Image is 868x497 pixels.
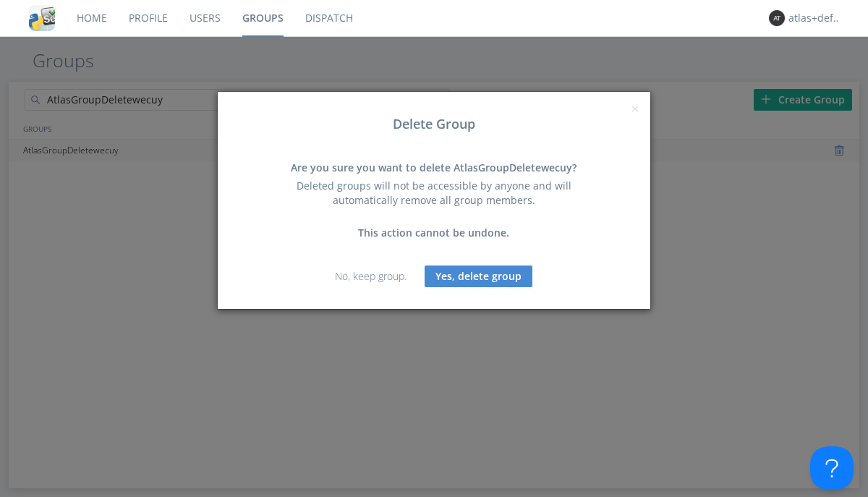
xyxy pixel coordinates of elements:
div: This action cannot be undone. [278,226,590,240]
div: atlas+default+group [788,11,843,25]
div: Are you sure you want to delete AtlasGroupDeletewecuy? [278,161,590,175]
div: Deleted groups will not be accessible by anyone and will automatically remove all group members. [278,179,590,208]
a: No, keep group. [335,269,407,283]
button: Yes, delete group [425,266,532,287]
img: 373638.png [769,10,785,26]
span: × [631,98,639,119]
img: cddb5a64eb264b2086981ab96f4c1ba7 [29,5,55,31]
h3: Delete Group [229,117,639,132]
